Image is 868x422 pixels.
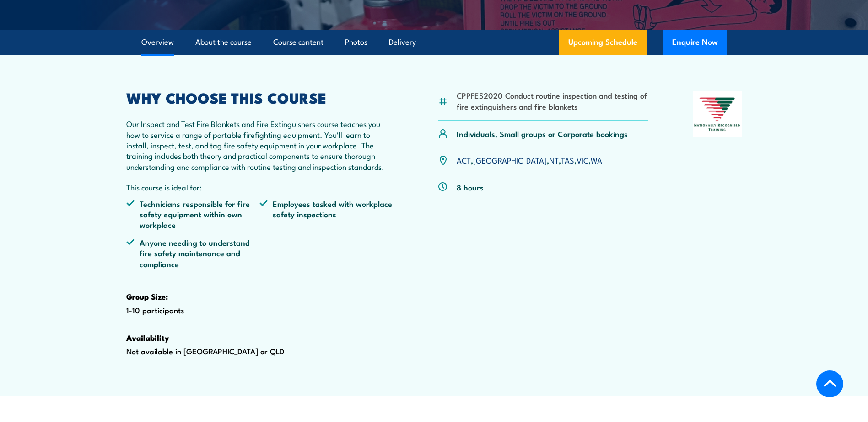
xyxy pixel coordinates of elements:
[126,332,169,343] strong: Availability
[457,182,484,192] p: 8 hours
[591,154,602,165] a: WA
[126,182,394,192] p: This course is ideal for:
[457,90,648,111] li: CPPFES2020 Conduct routine inspection and testing of fire extinguishers and fire blankets
[389,30,416,54] a: Delivery
[126,198,260,230] li: Technicians responsible for fire safety equipment within own workplace
[559,30,647,55] a: Upcoming Schedule
[126,91,394,104] h2: WHY CHOOSE THIS COURSE
[561,154,574,165] a: TAS
[457,155,602,165] p: , , , , ,
[457,128,628,139] p: Individuals, Small groups or Corporate bookings
[473,154,547,165] a: [GEOGRAPHIC_DATA]
[141,30,174,54] a: Overview
[195,30,252,54] a: About the course
[457,154,471,165] a: ACT
[693,91,742,137] img: Nationally Recognised Training logo.
[259,198,393,230] li: Employees tasked with workplace safety inspections
[126,290,168,302] strong: Group Size:
[663,30,727,55] button: Enquire Now
[345,30,367,54] a: Photos
[126,91,394,385] div: 1-10 participants Not available in [GEOGRAPHIC_DATA] or QLD
[273,30,323,54] a: Course content
[126,118,394,172] p: Our Inspect and Test Fire Blankets and Fire Extinguishers course teaches you how to service a ran...
[549,154,559,165] a: NT
[577,154,588,165] a: VIC
[126,237,260,269] li: Anyone needing to understand fire safety maintenance and compliance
